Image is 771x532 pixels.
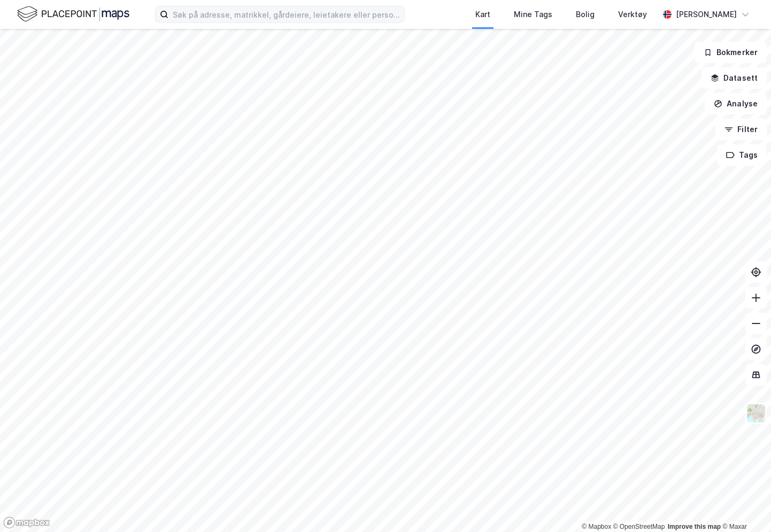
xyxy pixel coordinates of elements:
[695,42,767,63] button: Bokmerker
[668,523,721,530] a: Improve this map
[576,8,595,21] div: Bolig
[514,8,552,21] div: Mine Tags
[718,481,771,532] iframe: Chat Widget
[676,8,737,21] div: [PERSON_NAME]
[701,67,767,89] button: Datasett
[715,119,767,140] button: Filter
[475,8,490,21] div: Kart
[705,93,767,114] button: Analyse
[613,523,665,530] a: OpenStreetMap
[618,8,647,21] div: Verktøy
[3,516,50,529] a: Mapbox homepage
[168,6,404,22] input: Søk på adresse, matrikkel, gårdeiere, leietakere eller personer
[746,403,766,423] img: Z
[717,144,767,166] button: Tags
[718,481,771,532] div: Kontrollprogram for chat
[582,523,611,530] a: Mapbox
[17,5,129,24] img: logo.f888ab2527a4732fd821a326f86c7f29.svg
